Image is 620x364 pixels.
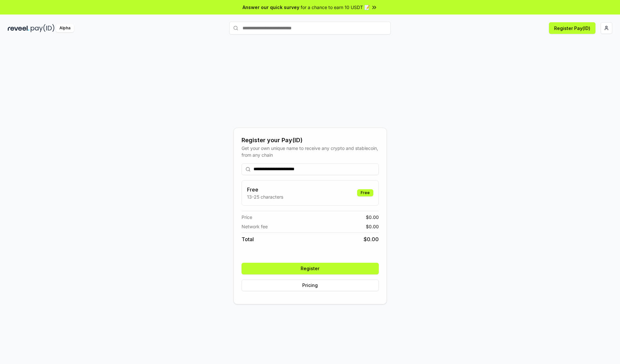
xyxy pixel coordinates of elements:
[364,235,379,243] span: $ 0.00
[357,189,373,196] div: Free
[247,186,283,193] h3: Free
[549,22,595,34] button: Register Pay(ID)
[242,235,254,243] span: Total
[247,193,283,200] p: 13-25 characters
[242,136,379,145] div: Register your Pay(ID)
[31,24,55,32] img: pay_id
[242,280,379,291] button: Pricing
[242,223,268,230] span: Network fee
[8,24,29,32] img: reveel_dark
[301,4,370,11] span: for a chance to earn 10 USDT 📝
[56,24,74,32] div: Alpha
[366,214,379,221] span: $ 0.00
[243,4,299,11] span: Answer our quick survey
[242,145,379,158] div: Get your own unique name to receive any crypto and stablecoin, from any chain
[242,263,379,274] button: Register
[242,214,252,221] span: Price
[366,223,379,230] span: $ 0.00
